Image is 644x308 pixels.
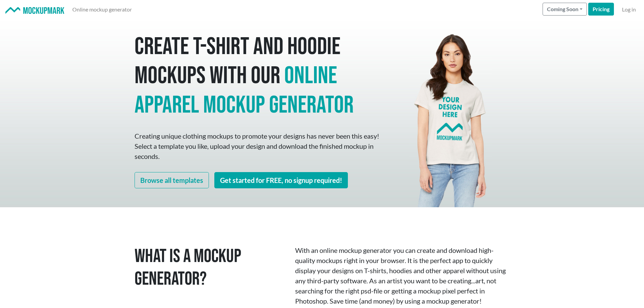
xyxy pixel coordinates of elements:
a: Get started for FREE, no signup required! [214,172,348,188]
span: online apparel mockup generator [135,61,354,120]
img: Mockup Mark [5,7,64,14]
p: Creating unique clothing mockups to promote your designs has never been this easy! Select a templ... [135,131,381,161]
p: With an online mockup generator you can create and download high-quality mockups right in your br... [295,245,510,306]
a: Browse all templates [135,172,209,188]
a: Online mockup generator [70,3,135,16]
img: Mockup Mark hero - your design here [409,19,493,207]
a: Log in [619,3,639,16]
button: Coming Soon [543,3,587,16]
h1: Create T-shirt and hoodie mockups with our [135,32,381,120]
h1: What is a Mockup Generator? [135,245,285,290]
a: Pricing [588,3,614,16]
